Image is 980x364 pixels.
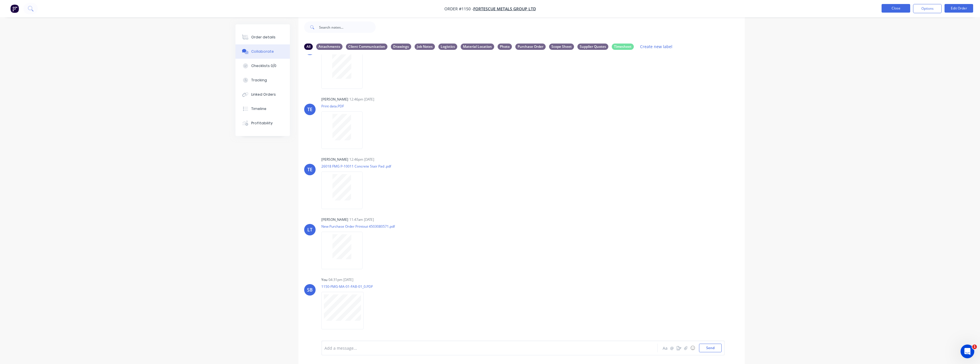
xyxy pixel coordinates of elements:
button: Send [699,344,722,352]
p: 1150-FMG-MA-01-FAB-01_0.PDF [321,284,373,289]
div: Timesheet [612,44,634,50]
button: @ [669,345,676,351]
div: Job Notes [415,44,435,50]
button: Create new label [637,43,676,50]
div: Scope Sheet [549,44,574,50]
div: Material Location [461,44,494,50]
div: Attachments [316,44,342,50]
div: Profitability [251,121,273,126]
div: Order details [251,35,276,40]
input: Search notes... [319,21,376,33]
div: All [304,44,313,50]
span: Order #1150 - [444,6,473,11]
div: [PERSON_NAME] [321,97,348,102]
div: Timeline [251,106,266,111]
div: 04:31pm [DATE] [328,277,353,282]
button: Close [882,4,910,13]
button: Linked Orders [235,87,290,102]
div: TE [307,106,312,113]
div: TE [307,166,312,173]
div: You [321,277,327,282]
div: Purchase Order [515,44,546,50]
button: Profitability [235,116,290,130]
div: Photo [498,44,512,50]
div: SB [307,286,313,293]
div: Checklists 0/0 [251,63,276,68]
button: Checklists 0/0 [235,59,290,73]
button: Order details [235,30,290,44]
div: LT [307,226,312,233]
div: 12:46pm [DATE] [349,97,374,102]
button: Aa [662,345,669,351]
p: New Purchase Order Printout 4503080571.pdf [321,224,395,229]
div: Supplier Quotes [577,44,608,50]
iframe: Intercom live chat [961,345,974,358]
div: [PERSON_NAME] [321,217,348,222]
p: Print data.PDF [321,104,368,109]
div: Client Communication [346,44,387,50]
div: Tracking [251,78,267,83]
button: Options [913,4,942,13]
button: Timeline [235,102,290,116]
a: FORTESCUE METALS GROUP LTD [473,6,536,11]
div: Collaborate [251,49,274,54]
div: [PERSON_NAME] [321,157,348,162]
button: ☺ [689,345,696,351]
div: Linked Orders [251,92,276,97]
button: Edit Order [945,4,973,13]
p: 26018 FMG P-10011 Concrete Stair Pad .pdf [321,164,391,169]
div: Logistics [438,44,457,50]
span: 1 [972,345,977,349]
div: 11:47am [DATE] [349,217,374,222]
div: Drawings [391,44,411,50]
div: 12:46pm [DATE] [349,157,374,162]
button: Tracking [235,73,290,87]
img: Factory [10,4,19,13]
button: Collaborate [235,44,290,59]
